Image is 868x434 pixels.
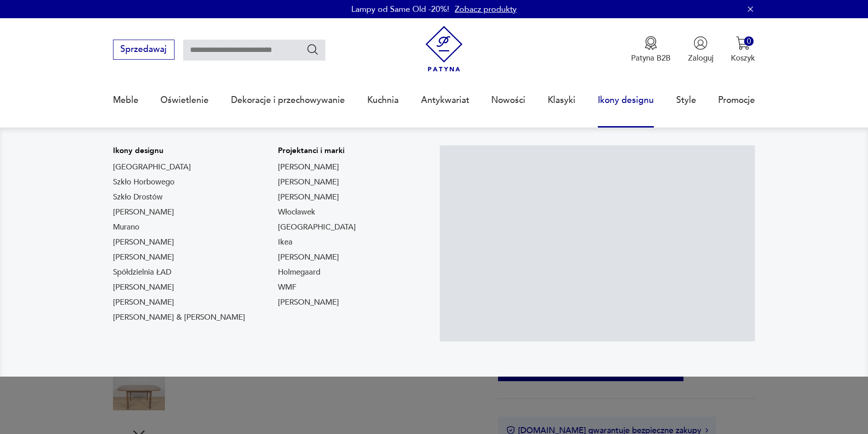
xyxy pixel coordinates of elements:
[688,53,714,63] p: Zaloguj
[718,79,755,121] a: Promocje
[278,237,293,248] a: Ikea
[491,79,525,121] a: Nowości
[351,4,449,15] p: Lampy od Same Old -20%!
[278,192,339,203] a: [PERSON_NAME]
[631,36,671,63] a: Ikona medaluPatyna B2B
[278,145,356,156] p: Projektanci i marki
[421,26,467,72] img: Patyna - sklep z meblami i dekoracjami vintage
[278,252,339,263] a: [PERSON_NAME]
[631,53,671,63] p: Patyna B2B
[731,36,755,63] button: 0Koszyk
[731,53,755,63] p: Koszyk
[367,79,399,121] a: Kuchnia
[113,207,174,218] a: [PERSON_NAME]
[113,145,245,156] p: Ikony designu
[113,162,191,173] a: [GEOGRAPHIC_DATA]
[278,222,356,233] a: [GEOGRAPHIC_DATA]
[631,36,671,63] button: Patyna B2B
[113,312,245,323] a: [PERSON_NAME] & [PERSON_NAME]
[548,79,575,121] a: Klasyki
[598,79,654,121] a: Ikony designu
[688,36,714,63] button: Zaloguj
[278,282,297,293] a: WMF
[113,282,174,293] a: [PERSON_NAME]
[278,267,320,278] a: Holmegaard
[278,177,339,188] a: [PERSON_NAME]
[160,79,209,121] a: Oświetlenie
[113,297,174,308] a: [PERSON_NAME]
[113,177,175,188] a: Szkło Horbowego
[421,79,469,121] a: Antykwariat
[278,297,339,308] a: [PERSON_NAME]
[113,237,174,248] a: [PERSON_NAME]
[455,4,517,15] a: Zobacz produkty
[113,192,163,203] a: Szkło Drostów
[113,222,139,233] a: Murano
[113,46,175,54] a: Sprzedawaj
[744,36,754,46] div: 0
[113,267,171,278] a: Spółdzielnia ŁAD
[278,162,339,173] a: [PERSON_NAME]
[113,252,174,263] a: [PERSON_NAME]
[231,79,345,121] a: Dekoracje i przechowywanie
[736,36,750,50] img: Ikona koszyka
[113,40,175,60] button: Sprzedawaj
[644,36,658,50] img: Ikona medalu
[278,207,315,218] a: Włocławek
[306,43,319,56] button: Szukaj
[113,79,139,121] a: Meble
[693,36,708,50] img: Ikonka użytkownika
[676,79,696,121] a: Style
